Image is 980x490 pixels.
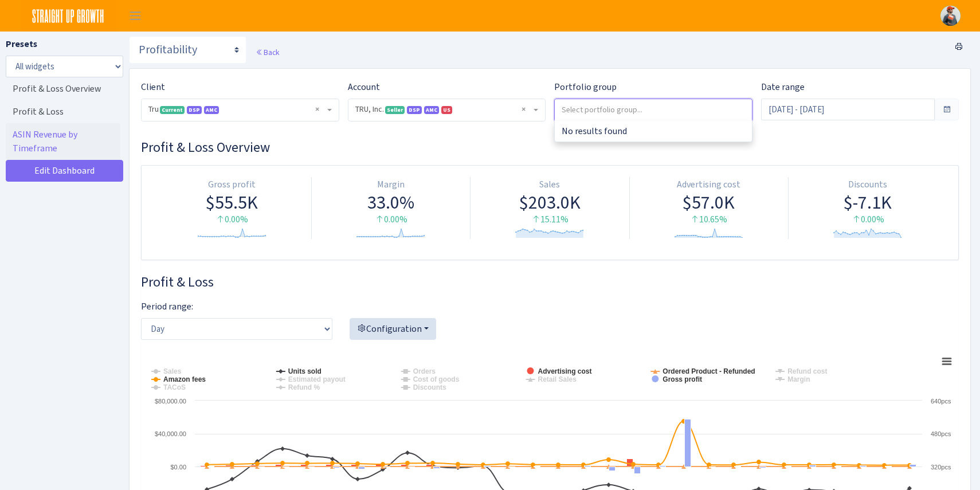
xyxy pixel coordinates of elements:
label: Period range: [141,300,193,313]
tspan: Estimated payout [288,375,346,383]
text: 320pcs [931,464,951,471]
span: AMC [204,106,219,114]
li: No results found [555,121,752,142]
div: 0.00% [316,213,465,226]
img: jack [940,6,961,26]
tspan: Refund % [288,383,320,391]
div: $55.5K [158,191,307,213]
text: 640pcs [931,398,951,405]
div: 10.65% [634,213,783,226]
span: TRU, Inc. <span class="badge badge-success">Seller</span><span class="badge badge-primary">DSP</s... [355,104,532,115]
div: 0.00% [793,213,942,226]
div: $203.0K [475,191,624,213]
a: ASIN Revenue by Timeframe [6,123,120,160]
button: Toggle navigation [121,6,150,25]
tspan: Advertising cost [538,367,591,375]
div: Discounts [793,178,942,191]
div: Gross profit [158,178,307,191]
span: Tru <span class="badge badge-success">Current</span><span class="badge badge-primary">DSP</span><... [148,104,325,115]
label: Portfolio group [554,80,617,94]
a: Edit Dashboard [6,160,123,182]
text: $80,000.00 [155,398,186,405]
div: Advertising cost [634,178,783,191]
div: 15.11% [475,213,624,226]
div: $-7.1K [793,191,942,213]
span: Tru <span class="badge badge-success">Current</span><span class="badge badge-primary">DSP</span><... [142,99,339,121]
h3: Widget #30 [141,139,959,156]
a: Profit & Loss Overview [6,77,120,100]
tspan: Refund cost [787,367,827,375]
div: Sales [475,178,624,191]
input: Select portfolio group... [555,99,752,120]
span: Seller [385,106,405,114]
tspan: Sales [163,367,182,375]
span: DSP [187,106,202,114]
a: Profit & Loss [6,100,120,123]
text: $0.00 [170,464,186,471]
div: Margin [316,178,465,191]
button: Configuration [350,318,436,340]
span: Remove all items [522,104,526,115]
h3: Widget #28 [141,274,959,291]
text: $40,000.00 [155,430,186,437]
tspan: Gross profit [663,375,702,383]
span: AMC [424,106,439,114]
label: Presets [6,37,37,51]
text: 480pcs [931,430,951,437]
tspan: Cost of goods [413,375,460,383]
div: 33.0% [316,191,465,213]
label: Account [348,80,380,94]
span: DSP [407,106,422,114]
tspan: Retail Sales [538,375,577,383]
div: 0.00% [158,213,307,226]
tspan: TACoS [163,383,186,391]
span: Remove all items [315,104,319,115]
a: j [940,6,961,26]
a: Back [256,47,279,57]
span: US [441,106,452,114]
tspan: Units sold [288,367,322,375]
tspan: Amazon fees [163,375,206,383]
label: Date range [761,80,805,94]
tspan: Orders [413,367,436,375]
tspan: Margin [787,375,810,383]
tspan: Ordered Product - Refunded [663,367,755,375]
div: $57.0K [634,191,783,213]
label: Client [141,80,165,94]
span: TRU, Inc. <span class="badge badge-success">Seller</span><span class="badge badge-primary">DSP</s... [348,99,546,121]
tspan: Discounts [413,383,446,391]
span: Current [160,106,185,114]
